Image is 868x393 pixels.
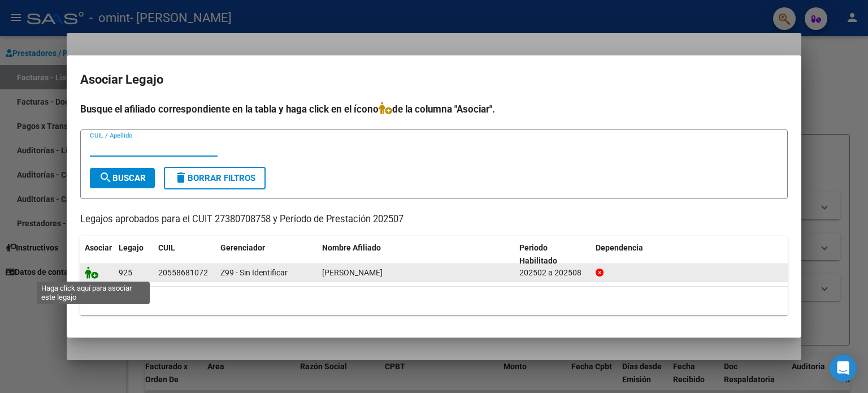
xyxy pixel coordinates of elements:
h2: Asociar Legajo [80,69,788,90]
div: 20558681072 [158,266,208,279]
datatable-header-cell: Dependencia [591,236,788,273]
span: Periodo Habilitado [519,243,557,265]
datatable-header-cell: Periodo Habilitado [515,236,591,273]
div: 202502 a 202508 [519,266,587,279]
mat-icon: search [99,171,112,184]
span: CUIL [158,243,175,252]
span: Z99 - Sin Identificar [220,268,288,277]
button: Buscar [90,168,155,188]
p: Legajos aprobados para el CUIT 27380708758 y Período de Prestación 202507 [80,213,788,227]
datatable-header-cell: Nombre Afiliado [318,236,515,273]
span: Borrar Filtros [174,173,255,183]
span: RODRIGUEZ MEDRANO SANTINO [322,268,383,277]
h4: Busque el afiliado correspondiente en la tabla y haga click en el ícono de la columna "Asociar". [80,102,788,116]
datatable-header-cell: CUIL [154,236,216,273]
mat-icon: delete [174,171,188,184]
span: 925 [119,268,132,277]
button: Borrar Filtros [164,167,266,189]
span: Nombre Afiliado [322,243,381,252]
div: Open Intercom Messenger [830,355,857,382]
datatable-header-cell: Asociar [80,236,114,273]
datatable-header-cell: Gerenciador [216,236,318,273]
span: Asociar [85,243,112,252]
span: Legajo [119,243,144,252]
div: 1 registros [80,287,788,315]
span: Dependencia [596,243,643,252]
span: Buscar [99,173,146,183]
span: Gerenciador [220,243,265,252]
datatable-header-cell: Legajo [114,236,154,273]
